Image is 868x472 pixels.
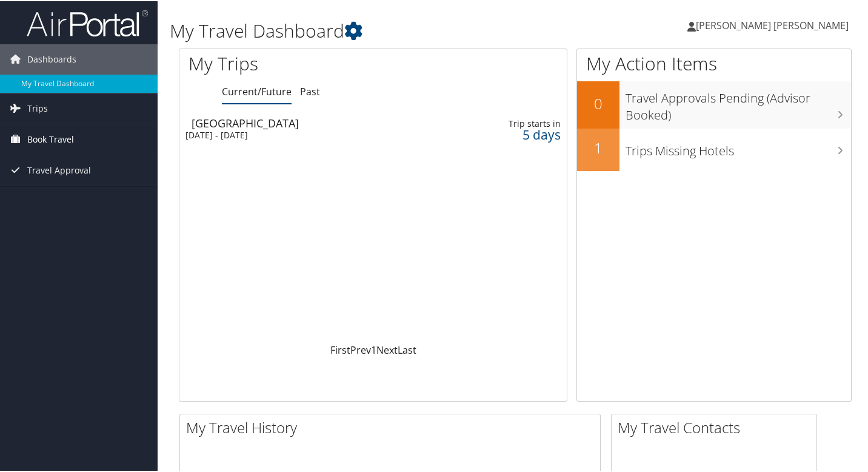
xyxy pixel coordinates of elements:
[481,128,561,139] div: 5 days
[626,83,851,123] h3: Travel Approvals Pending (Advisor Booked)
[192,116,444,127] div: [GEOGRAPHIC_DATA]
[170,17,630,42] h1: My Travel Dashboard
[687,6,861,42] a: [PERSON_NAME] [PERSON_NAME]
[481,117,561,128] div: Trip starts in
[376,342,398,356] a: Next
[577,80,851,127] a: 0Travel Approvals Pending (Advisor Booked)
[189,50,396,75] h1: My Trips
[186,416,600,437] h2: My Travel History
[577,92,619,113] h2: 0
[577,127,851,170] a: 1Trips Missing Hotels
[371,342,376,356] a: 1
[577,50,851,75] h1: My Action Items
[618,416,816,437] h2: My Travel Contacts
[626,135,851,158] h3: Trips Missing Hotels
[330,342,350,356] a: First
[27,154,91,184] span: Travel Approval
[696,18,849,31] span: [PERSON_NAME] [PERSON_NAME]
[300,84,320,97] a: Past
[350,342,371,356] a: Prev
[222,84,292,97] a: Current/Future
[27,43,76,73] span: Dashboards
[185,129,438,140] div: [DATE] - [DATE]
[398,342,416,356] a: Last
[27,8,148,36] img: airportal-logo.png
[27,123,74,153] span: Book Travel
[27,92,48,123] span: Trips
[577,137,619,157] h2: 1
